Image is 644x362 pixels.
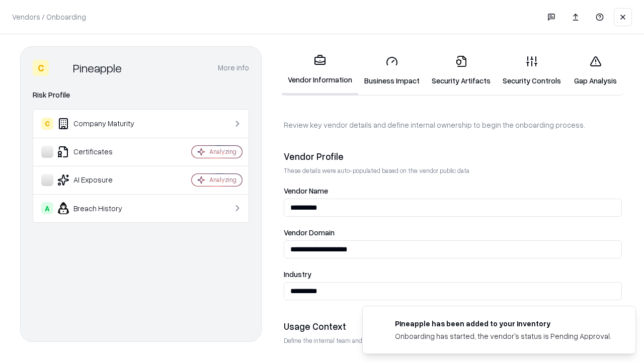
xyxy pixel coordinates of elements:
[375,318,387,330] img: pineappleenergy.com
[567,47,624,94] a: Gap Analysis
[218,59,249,77] button: More info
[284,229,622,236] label: Vendor Domain
[284,320,622,332] div: Usage Context
[426,47,497,94] a: Security Artifacts
[73,60,122,76] div: Pineapple
[395,331,611,341] div: Onboarding has started, the vendor's status is Pending Approval.
[284,150,622,162] div: Vendor Profile
[41,118,53,130] div: C
[284,120,622,130] p: Review key vendor details and define internal ownership to begin the onboarding process.
[282,46,358,95] a: Vendor Information
[284,270,622,278] label: Industry
[12,12,86,22] p: Vendors / Onboarding
[284,166,622,175] p: These details were auto-populated based on the vendor public data
[41,202,162,214] div: Breach History
[358,47,426,94] a: Business Impact
[497,47,567,94] a: Security Controls
[209,147,236,156] div: Analyzing
[41,146,162,158] div: Certificates
[41,174,162,186] div: AI Exposure
[209,175,236,184] div: Analyzing
[53,60,69,76] img: Pineapple
[284,336,622,345] p: Define the internal team and reason for using this vendor. This helps assess business relevance a...
[284,187,622,195] label: Vendor Name
[41,118,162,130] div: Company Maturity
[395,318,611,329] div: Pineapple has been added to your inventory
[41,202,53,214] div: A
[33,89,249,101] div: Risk Profile
[33,60,49,76] div: C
